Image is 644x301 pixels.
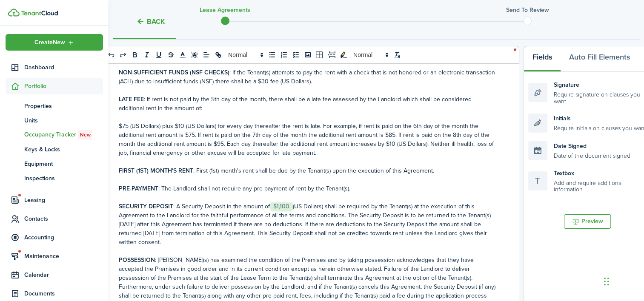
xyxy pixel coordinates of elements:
[119,95,144,104] strong: LATE FEE
[24,233,103,242] span: Accounting
[136,17,165,26] button: Back
[24,196,103,204] span: Leasing
[119,202,173,211] strong: SECURITY DEPOSIT
[141,50,153,60] button: italic
[119,184,495,193] p: : The Landlord shall not require any pre-payment of rent by the Tenant(s).
[6,128,103,142] a: Occupancy TrackerNew
[34,40,65,45] span: Create New
[24,116,103,125] span: Units
[119,68,229,77] strong: NON-SUFFICIENT FUNDS (NSF CHECKS)
[117,50,129,60] button: redo: redo
[601,260,644,301] iframe: Chat Widget
[506,6,549,14] h3: Send to review
[302,50,314,60] button: image
[24,252,103,261] span: Maintenance
[6,156,103,171] a: Equipment
[200,6,250,14] h3: Lease Agreements
[24,214,103,223] span: Contacts
[24,82,103,91] span: Portfolio
[290,50,302,60] button: list: check
[6,34,103,51] button: Open menu
[24,270,103,279] span: Calendar
[119,202,495,247] p: : A Security Deposit in the amount of (US Dollars) shall be required by the Tenant(s) at the exec...
[212,50,224,60] button: link
[6,142,103,156] a: Keys & Locks
[6,59,103,76] a: Dashboard
[24,145,103,154] span: Keys & Locks
[119,122,495,157] p: $75 (US Dollars) plus $10 (US Dollars) for every day thereafter the rent is late. For example, if...
[119,68,495,86] p: : If the Tenant(s) attempts to pay the rent with a check that is not honored or an electronic tra...
[119,166,193,175] strong: FIRST (1ST) MONTH'S RENT
[105,50,117,60] button: undo: undo
[129,50,141,60] button: bold
[21,11,58,16] img: TenantCloud
[6,99,103,113] a: Properties
[24,130,103,139] span: Occupancy Tracker
[391,50,403,60] button: clean
[270,202,293,211] span: $1,100
[119,166,495,175] p: : First (1st) month's rent shall be due by the Tenant(s) upon the execution of this Agreement.
[6,171,103,185] a: Inspections
[24,63,103,72] span: Dashboard
[8,9,20,17] img: TenantCloud
[561,46,638,72] button: Auto Fill Elements
[165,50,177,60] button: strike
[24,159,103,168] span: Equipment
[524,46,561,72] button: Fields
[338,50,349,60] button: toggleMarkYellow: markYellow
[24,289,103,298] span: Documents
[119,256,155,264] strong: POSSESSION
[6,113,103,128] a: Units
[119,95,495,113] p: : If rent is not paid by the 5th day of the month, there shall be a late fee assessed by the Land...
[24,174,103,183] span: Inspections
[326,50,338,60] button: pageBreak
[564,214,611,229] button: Preview
[266,50,278,60] button: list: bullet
[24,102,103,111] span: Properties
[153,50,165,60] button: underline
[80,131,91,139] span: New
[314,50,326,60] button: table-better
[119,184,158,193] strong: PRE-PAYMENT
[604,269,609,294] div: Drag
[278,50,290,60] button: list: ordered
